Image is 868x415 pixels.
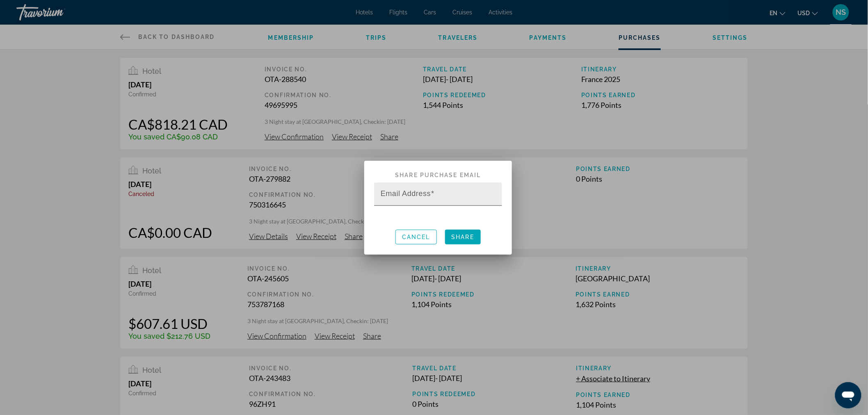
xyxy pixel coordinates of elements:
[452,234,475,240] span: Share
[402,234,430,240] span: Cancel
[445,230,481,244] button: Share
[835,382,861,408] iframe: Button to launch messaging window
[395,230,437,244] button: Cancel
[364,161,512,182] h2: Share Purchase Email
[381,189,431,198] mat-label: Email Address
